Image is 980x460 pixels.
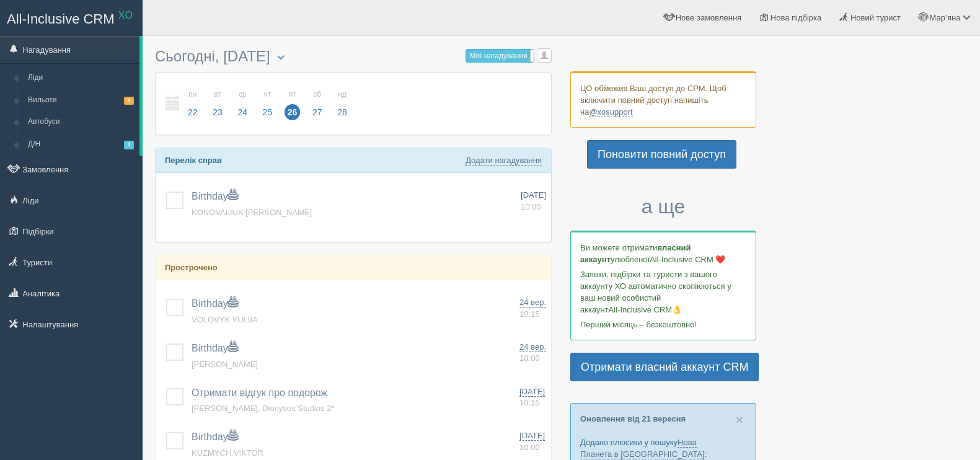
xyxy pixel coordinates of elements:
h3: а ще [570,196,756,218]
span: 28 [334,104,350,120]
a: Ліди [22,67,139,89]
span: 1 [124,141,134,149]
span: [DATE] [521,190,546,200]
small: ср [234,89,250,100]
a: Поновити повний доступ [587,140,736,169]
div: ЦО обмежив Ваш доступ до СРМ. Щоб включити повний доступ напишіть на [570,71,756,128]
span: All-Inclusive CRM [7,11,115,27]
p: Перший місяць – безкоштовно! [580,319,746,330]
a: Вильоти9 [22,89,139,112]
a: Birthday [192,298,238,309]
span: 23 [210,104,226,120]
span: 10:00 [519,353,540,363]
span: Мар’яна [930,13,961,22]
span: Нове замовлення [676,13,741,22]
b: Прострочено [165,263,218,272]
a: пт 26 [281,82,304,125]
a: KUZMYCH VIKTOR [192,448,263,458]
a: пн 22 [181,82,205,125]
a: вт 23 [206,82,229,125]
a: Отримати власний аккаунт CRM [570,353,759,381]
a: Birthday [192,191,238,201]
a: All-Inclusive CRM XO [1,1,142,35]
span: 10:00 [521,202,541,211]
span: [DATE] [519,431,545,441]
span: 10:15 [519,398,540,407]
span: 24 вер. [519,298,546,307]
h3: Сьогодні, [DATE] [155,48,552,66]
a: [DATE] 10:15 [519,386,546,409]
a: 24 вер. 10:15 [519,297,546,320]
a: чт 25 [256,82,280,125]
a: Отримати відгук про подорож [192,387,327,398]
a: VOLOVYK YULIIA [192,315,258,324]
a: сб 27 [306,82,329,125]
a: [PERSON_NAME], Dionysos Studios 2* [192,404,334,413]
a: Оновлення від 21 вересня [580,414,686,423]
span: 26 [285,104,301,120]
span: [DATE] [519,387,545,397]
span: Нова підбірка [770,13,822,22]
a: Birthday [192,431,238,442]
span: × [736,412,743,427]
a: KONOVALIUK [PERSON_NAME] [192,208,312,217]
a: Додати нагадування [466,156,542,166]
b: власний аккаунт [580,243,691,264]
a: нд 28 [330,82,351,125]
p: Ви можете отримати улюбленої [580,242,746,265]
span: 10:00 [519,443,540,452]
a: Автобуси [22,111,139,133]
b: Перелік справ [165,156,222,165]
span: All-Inclusive CRM ❤️ [650,255,725,264]
a: [DATE] 10:00 [521,190,546,213]
a: ср 24 [231,82,254,125]
span: 27 [309,104,325,120]
span: 22 [185,104,201,120]
small: сб [309,89,325,100]
small: пн [185,89,201,100]
span: Новий турист [850,13,901,22]
a: Birthday [192,343,238,353]
small: вт [210,89,226,100]
p: Додано плюсики у пошуку : [580,436,746,460]
sup: XO [118,10,133,20]
a: Нова Планета в [GEOGRAPHIC_DATA] [580,438,705,459]
button: Close [736,413,743,426]
span: 24 [234,104,250,120]
span: 9 [124,97,134,105]
span: 24 вер. [519,342,546,352]
a: Д/Н1 [22,133,139,156]
small: пт [285,89,301,100]
span: Мої нагадування [469,51,527,60]
p: Заявки, підбірки та туристи з вашого аккаунту ХО автоматично скопіюються у ваш новий особистий ак... [580,268,746,316]
span: All-Inclusive CRM👌 [609,305,682,314]
a: @xosupport [589,107,632,117]
span: 25 [260,104,276,120]
a: [PERSON_NAME] [192,360,258,369]
span: 10:15 [519,309,540,319]
a: 24 вер. 10:00 [519,342,546,365]
small: чт [260,89,276,100]
a: [DATE] 10:00 [519,430,546,453]
small: нд [334,89,350,100]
